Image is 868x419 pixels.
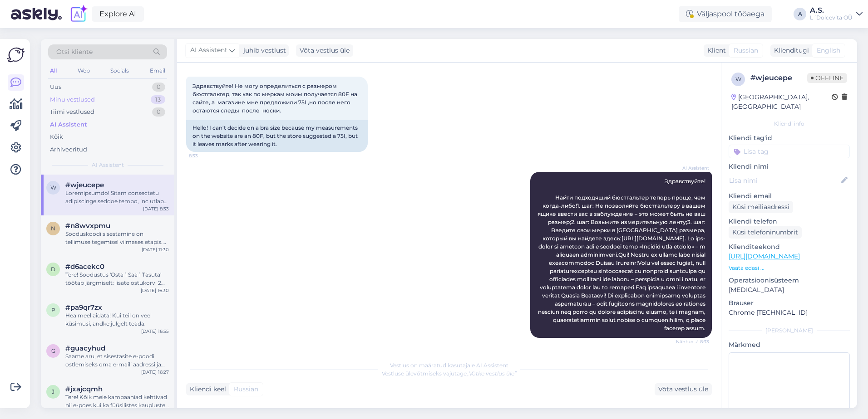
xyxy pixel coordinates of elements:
span: Russian [234,385,258,394]
div: Minu vestlused [50,95,95,104]
div: # wjeucepe [750,73,807,83]
div: Väljaspool tööaega [679,6,772,22]
p: Kliendi nimi [729,162,850,171]
span: Nähtud ✓ 8:33 [675,338,709,345]
span: Offline [807,73,847,83]
span: w [735,76,741,83]
div: Hello! I can't decide on a bra size because my measurements on the website are an 80F, but the st... [186,120,368,152]
div: Kõik [50,132,63,141]
span: #guacyhud [65,344,105,352]
p: [MEDICAL_DATA] [729,285,850,295]
span: #d6acekc0 [65,263,104,271]
div: Küsi meiliaadressi [729,201,793,213]
span: AI Assistent [675,165,709,171]
span: p [51,307,55,313]
div: [GEOGRAPHIC_DATA], [GEOGRAPHIC_DATA] [731,93,832,112]
div: Tiimi vestlused [50,107,94,117]
div: Tere! Soodustus 'Osta 1 Saa 1 Tasuta' töötab järgmiselt: lisate ostukorvi 2 paari rinnahoidjaid j... [65,271,169,287]
span: w [50,184,56,191]
input: Lisa tag [729,145,850,158]
div: Kliendi info [729,120,850,128]
span: Otsi kliente [56,47,93,57]
span: Здравствуйте! Не могу определиться с размером бюстгальтер, так как по меркам моим получается 80F ... [192,83,359,114]
div: Socials [108,65,131,77]
span: AI Assistent [92,161,124,169]
p: Kliendi telefon [729,217,850,226]
div: Kliendi keel [186,385,226,394]
div: [PERSON_NAME] [729,326,850,335]
span: AI Assistent [190,45,227,55]
p: Vaata edasi ... [729,264,850,272]
span: English [817,46,840,55]
div: Email [148,65,167,77]
div: Võta vestlus üle [655,383,712,395]
div: Arhiveeritud [50,145,87,154]
i: „Võtke vestlus üle” [467,370,517,377]
span: 8:33 [189,152,223,159]
img: Askly Logo [7,46,25,63]
span: #jxajcqmh [65,385,103,393]
span: j [52,388,54,395]
span: Здравствуйте! Найти подходящий бюстгальтер теперь проще, чем когда-либо!1. шаг: Не позволяйте бюс... [538,178,707,331]
div: 0 [152,83,165,92]
div: Klient [704,46,726,55]
p: Märkmed [729,340,850,350]
a: A.S.L´Dolcevita OÜ [810,7,863,21]
input: Lisa nimi [729,175,839,185]
div: Klienditugi [770,46,809,55]
div: Uus [50,83,61,92]
span: #pa9qr7zx [65,303,102,312]
span: Vestluse ülevõtmiseks vajutage [382,370,517,377]
div: A.S. [810,7,853,14]
img: explore-ai [69,5,88,24]
div: Küsi telefoninumbrit [729,226,802,239]
p: Operatsioonisüsteem [729,276,850,285]
div: Web [76,65,92,77]
div: [DATE] 16:27 [141,369,169,375]
div: Loremipsumdo! Sitam consectetu adipiscinge seddoe tempo, inc utlab-etdo!2. mag: Al enimadmini ven... [65,189,169,205]
p: Klienditeekond [729,242,850,252]
span: n [51,225,55,232]
div: Sooduskoodi sisestamine on tellimuse tegemisel viimases etapis. [PERSON_NAME] [PERSON_NAME] tarne... [65,230,169,246]
a: Explore AI [92,6,144,22]
div: AI Assistent [50,120,87,129]
div: juhib vestlust [240,46,286,55]
div: Hea meel aidata! Kui teil on veel küsimusi, andke julgelt teada. [65,312,169,328]
span: #wjeucepe [65,181,104,189]
div: Võta vestlus üle [296,44,353,57]
div: Saame aru, et sisestasite e-poodi ostlemiseks oma e-maili aadressi ja parooli. [PERSON_NAME] eeln... [65,352,169,369]
a: [URL][DOMAIN_NAME] [621,235,685,242]
div: All [48,65,59,77]
p: Kliendi email [729,191,850,201]
p: Brauser [729,298,850,308]
div: [DATE] 11:30 [142,246,169,253]
span: Vestlus on määratud kasutajale AI Assistent [390,362,508,369]
div: [DATE] 16:55 [141,328,169,335]
span: g [51,347,55,354]
div: [DATE] 8:33 [143,205,169,212]
span: #n8wvxpmu [65,222,110,230]
div: Tere! Kõik meie kampaaniad kehtivad nii e-poes kui ka füüsilistes kauplustes kohapeal. Kui kampaa... [65,393,169,409]
div: 13 [151,95,165,104]
div: L´Dolcevita OÜ [810,14,853,21]
p: Chrome [TECHNICAL_ID] [729,308,850,317]
span: Russian [734,46,758,55]
div: A [794,8,806,20]
a: [URL][DOMAIN_NAME] [729,252,800,260]
p: Kliendi tag'id [729,133,850,143]
div: [DATE] 16:30 [141,287,169,294]
div: 0 [152,107,165,117]
span: d [51,266,55,273]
